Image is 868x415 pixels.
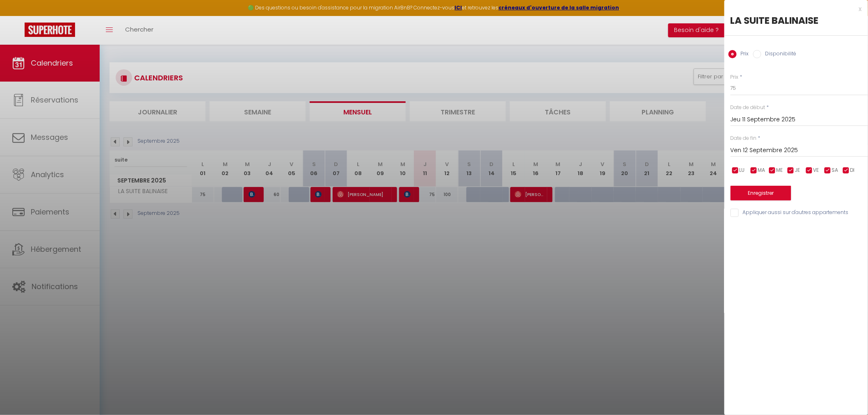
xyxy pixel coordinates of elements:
[731,14,862,27] div: LA SUITE BALINAISE
[740,166,745,174] span: LU
[731,135,757,142] label: Date de fin
[761,50,797,59] label: Disponibilité
[795,166,800,174] span: JE
[833,378,862,409] iframe: Chat
[813,166,819,174] span: VE
[832,166,838,174] span: SA
[731,186,791,201] button: Enregistrer
[731,73,739,81] label: Prix
[850,166,855,174] span: DI
[758,166,765,174] span: MA
[724,4,862,14] div: x
[737,50,749,59] label: Prix
[7,3,31,28] button: Ouvrir le widget de chat LiveChat
[777,166,783,174] span: ME
[731,104,765,112] label: Date de début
